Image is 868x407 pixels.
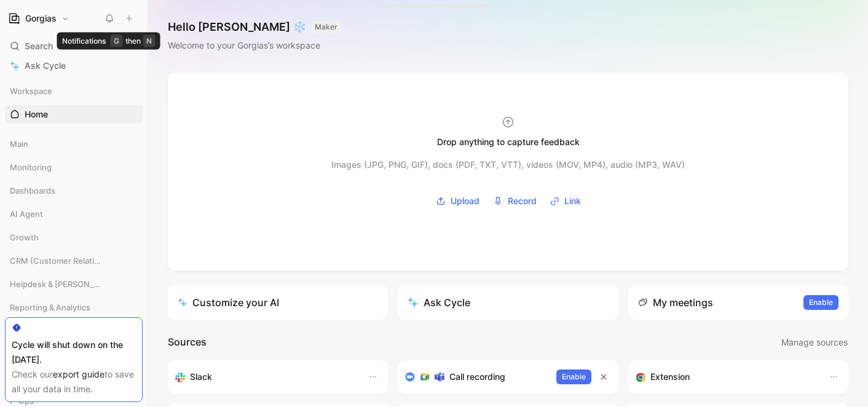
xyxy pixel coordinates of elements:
[5,158,143,180] div: Monitoring
[12,338,136,367] div: Cycle will shut down on the [DATE].
[564,194,581,208] span: Link
[10,208,43,220] span: AI Agent
[5,298,143,317] div: Reporting & Analytics
[508,194,537,208] span: Record
[10,278,104,290] span: Helpdesk & [PERSON_NAME], Rules, and Views
[10,184,55,197] span: Dashboards
[10,138,28,150] span: Main
[638,295,713,310] div: My meetings
[5,228,143,250] div: Growth
[5,135,143,153] div: Main
[25,108,48,121] span: Home
[5,228,143,247] div: Growth
[5,158,143,176] div: Monitoring
[53,369,105,379] a: export guide
[546,192,585,210] button: Link
[190,369,212,384] h3: Slack
[5,251,143,274] div: CRM (Customer Relationship Management)
[25,13,57,24] h1: Gorgias
[175,369,356,384] div: Sync your customers, send feedback and get updates in Slack
[178,295,279,310] div: Customize your AI
[10,255,103,267] span: CRM (Customer Relationship Management)
[650,369,690,384] h3: Extension
[5,205,143,227] div: AI Agent
[5,298,143,320] div: Reporting & Analytics
[5,275,143,297] div: Helpdesk & [PERSON_NAME], Rules, and Views
[25,39,53,53] span: Search
[5,105,143,124] a: Home
[10,161,52,173] span: Monitoring
[10,85,52,97] span: Workspace
[5,82,143,100] div: Workspace
[5,181,143,200] div: Dashboards
[405,369,546,384] div: Record & transcribe meetings from Zoom, Meet & Teams.
[5,251,143,270] div: CRM (Customer Relationship Management)
[331,157,685,172] div: Images (JPG, PNG, GIF), docs (PDF, TXT, VTT), videos (MOV, MP4), audio (MP3, WAV)
[25,58,66,73] span: Ask Cycle
[10,301,90,314] span: Reporting & Analytics
[10,231,39,243] span: Growth
[5,181,143,204] div: Dashboards
[809,296,833,309] span: Enable
[311,21,341,33] button: MAKER
[489,192,541,210] button: Record
[556,369,591,384] button: Enable
[8,12,20,25] img: Gorgias
[398,285,618,320] button: Ask Cycle
[437,135,580,149] div: Drop anything to capture feedback
[562,371,586,383] span: Enable
[5,275,143,293] div: Helpdesk & [PERSON_NAME], Rules, and Views
[449,369,505,384] h3: Call recording
[781,334,848,350] button: Manage sources
[168,20,341,34] h1: Hello [PERSON_NAME] ❄️
[168,38,341,53] div: Welcome to your Gorgias’s workspace
[408,295,470,310] div: Ask Cycle
[5,135,143,157] div: Main
[5,205,143,223] div: AI Agent
[432,192,484,210] button: Upload
[803,295,838,310] button: Enable
[168,334,207,350] h2: Sources
[5,57,143,75] a: Ask Cycle
[781,335,848,350] span: Manage sources
[168,285,388,320] a: Customize your AI
[636,369,816,384] div: Capture feedback from anywhere on the web
[5,10,73,27] button: GorgiasGorgias
[5,37,143,55] div: Search
[12,367,136,397] div: Check our to save all your data in time.
[451,194,479,208] span: Upload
